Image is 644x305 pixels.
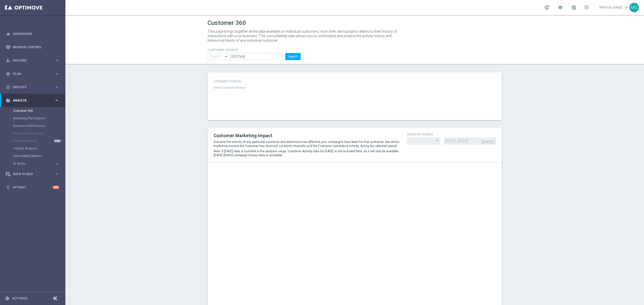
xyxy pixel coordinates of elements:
[6,185,59,189] button: lightbulb Optibot +10
[53,139,61,143] div: NEW
[214,140,399,148] p: Discover the activity of any particular customer and determine how effective your campaigns have ...
[13,124,52,128] a: Business Performance
[13,107,65,115] div: Customer 360
[54,58,59,63] i: keyboard_arrow_right
[6,45,59,49] button: Mission Control
[557,5,563,10] span: school
[13,109,52,113] a: Customer 360
[208,48,301,52] h4: CUSTOMER SEARCH
[13,27,59,40] a: Dashboard
[6,72,10,76] i: gps_fixed
[229,53,283,60] input: Enter CID, Email, name or phone
[13,99,54,102] span: Analyze
[6,181,59,194] div: Optibot
[6,98,59,103] button: track_changes Analyze keyboard_arrow_right
[54,71,59,76] i: keyboard_arrow_right
[13,116,52,120] a: Marketing Plan Explorer
[407,133,496,136] h4: analysis range
[13,173,54,176] span: Data Studio
[6,85,59,89] button: play_circle_outline Execute keyboard_arrow_right
[6,32,59,36] button: equalizer Dashboard
[6,85,10,89] i: play_circle_outline
[214,80,272,83] h4: CONSENT STATUS
[13,137,65,145] div: Predictive Models
[13,154,52,158] a: Deliverability Metrics
[208,53,229,60] input: Enter CID, Email, name or phone
[13,152,65,160] div: Deliverability Metrics
[6,185,10,190] i: lightbulb
[6,27,59,40] div: Dashboard
[214,133,399,139] h2: Customer Marketing Impact
[208,19,502,27] h1: Customer 360
[13,40,59,54] a: Mission Control
[6,98,54,103] div: Analyze
[13,181,53,194] a: Optibot
[6,72,59,76] button: gps_fixed Plan keyboard_arrow_right
[6,58,54,63] div: Explore
[599,4,629,11] a: [PERSON_NAME]keyboard_arrow_down
[13,162,59,166] button: BI Studio keyboard_arrow_right
[53,186,59,189] div: +10
[6,98,10,103] i: track_changes
[6,172,54,176] div: Data Studio
[13,162,54,165] div: BI Studio
[435,138,440,144] i: arrow_drop_down
[12,297,27,300] a: Settings
[54,85,59,89] i: keyboard_arrow_right
[214,149,399,157] p: Note: if [DATE] date is included in the analysis range, Customer Activity data for [DATE] is not ...
[224,53,229,60] i: arrow_drop_down
[6,32,10,36] i: equalizer
[13,130,65,137] div: Repeat Rate Analysis
[6,58,10,63] i: person_search
[285,53,301,60] button: Search
[6,40,59,54] div: Mission Control
[13,115,65,122] div: Marketing Plan Explorer
[13,160,65,167] div: BI Studio
[13,72,54,75] span: Plan
[54,98,59,103] i: keyboard_arrow_right
[6,172,59,176] button: Data Studio keyboard_arrow_right
[13,145,65,152] div: Cohorts Analysis
[5,296,10,301] i: settings
[629,3,639,12] div: MS
[13,122,65,130] div: Business Performance
[13,59,54,62] span: Explore
[54,172,59,176] i: keyboard_arrow_right
[13,86,54,89] span: Execute
[208,29,401,43] p: This page brings together all the data available on individual customers, from their demographic ...
[623,5,629,10] span: keyboard_arrow_down
[6,72,54,76] div: Plan
[54,161,59,166] i: keyboard_arrow_right
[13,146,52,150] a: Cohorts Analysis
[13,162,49,165] span: BI Studio
[6,85,54,89] div: Execute
[214,86,245,90] button: View Consent History
[6,59,59,63] button: person_search Explore keyboard_arrow_right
